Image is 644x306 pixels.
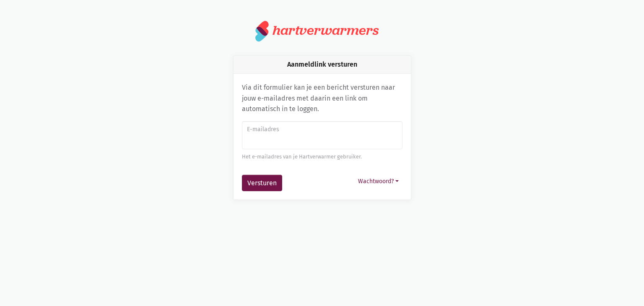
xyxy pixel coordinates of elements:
[242,153,402,161] div: Het e-mailadres van je Hartverwarmer gebruiker.
[255,20,389,42] a: hartverwarmers
[273,23,379,38] div: hartverwarmers
[242,175,282,192] button: Versturen
[234,56,411,74] div: Aanmeldlink versturen
[247,125,397,134] label: E-mailadres
[255,20,269,42] img: logo.svg
[354,175,402,188] button: Wachtwoord?
[242,82,402,114] p: Via dit formulier kan je een bericht versturen naar jouw e-mailadres met daarin een link om autom...
[242,121,402,192] form: Aanmeldlink versturen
